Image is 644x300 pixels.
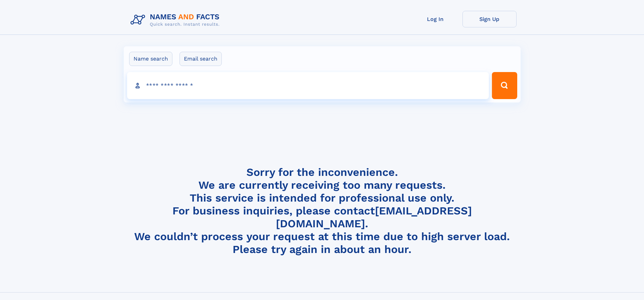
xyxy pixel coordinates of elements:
[462,11,517,27] a: Sign Up
[408,11,462,27] a: Log In
[492,72,517,99] button: Search Button
[129,52,172,66] label: Name search
[128,166,517,256] h4: Sorry for the inconvenience. We are currently receiving too many requests. This service is intend...
[127,72,489,99] input: search input
[180,52,222,66] label: Email search
[128,11,225,29] img: Logo Names and Facts
[276,204,472,230] a: [EMAIL_ADDRESS][DOMAIN_NAME]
